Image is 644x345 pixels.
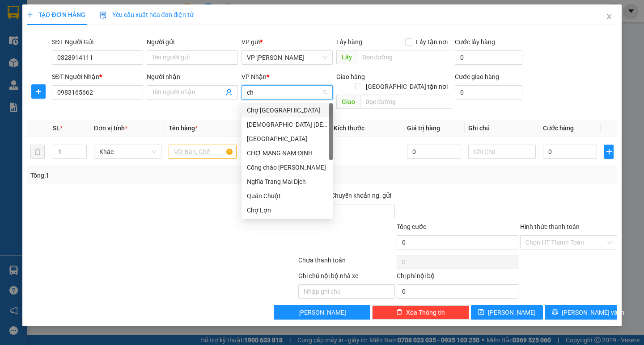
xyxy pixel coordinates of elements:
div: Chợ [GEOGRAPHIC_DATA] [247,105,327,115]
div: SĐT Người Nhận [52,72,143,82]
span: Kích thước [334,125,364,132]
div: SĐT Người Gửi [52,37,143,47]
div: Nghĩa Trang Mai Dịch [247,177,327,187]
div: Tổng: 1 [30,170,249,180]
button: delete [30,145,45,159]
input: Cước giao hàng [455,85,522,100]
span: Giao [336,95,360,109]
label: Cước lấy hàng [455,38,495,46]
span: 14 [PERSON_NAME], [PERSON_NAME] [26,32,110,56]
button: [PERSON_NAME] [274,305,371,320]
span: [PERSON_NAME] và In [562,308,624,317]
span: Lấy tận nơi [412,37,451,47]
div: Quán Chuột [241,189,333,203]
div: CHỢ MẠNG NAM ĐỊNH [247,148,327,158]
span: Lấy [336,50,357,64]
div: Cồng chào Hoài Đức [241,160,333,175]
button: deleteXóa Thông tin [372,305,469,320]
div: VP gửi [241,37,333,47]
input: Cước lấy hàng [455,50,522,65]
div: Ghi chú nội bộ nhà xe [298,271,395,284]
div: Chợ Đồng Hòa [241,103,333,117]
strong: HOTLINE : [52,13,82,20]
input: Dọc đường [357,50,451,64]
span: Chuyển khoản ng. gửi [327,191,395,200]
span: Đơn vị tính [94,125,127,132]
span: Yêu cầu xuất hóa đơn điện tử [100,11,194,18]
span: plus [605,148,613,155]
span: plus [32,88,45,95]
span: Tổng cước [397,223,426,230]
span: save [478,309,484,316]
button: printer[PERSON_NAME] và In [545,305,617,320]
button: Close [597,4,622,29]
button: plus [31,84,46,99]
div: CHÂU GIANG [241,132,333,146]
span: Xóa Thông tin [406,308,445,317]
strong: CÔNG TY VẬN TẢI ĐỨC TRƯỞNG [19,5,115,12]
span: Tên hàng [169,125,198,132]
input: Dọc đường [360,95,451,109]
div: Người nhận [147,72,238,82]
input: Nhập ghi chú [298,284,395,299]
span: Giá trị hàng [407,125,440,132]
button: save[PERSON_NAME] [471,305,543,320]
span: VP Nhận [241,73,267,80]
span: SL [53,125,60,132]
label: Hình thức thanh toán [520,223,580,230]
span: [PERSON_NAME] [488,308,536,317]
input: 0 [407,145,461,159]
input: Ghi Chú [468,145,536,159]
span: Giao hàng [336,73,365,80]
span: close [606,13,613,20]
div: Chi phí nội bộ [397,271,518,284]
span: [GEOGRAPHIC_DATA] tận nơi [362,82,451,91]
div: [DEMOGRAPHIC_DATA] [DEMOGRAPHIC_DATA] [247,120,327,129]
div: Nghĩa Trang Mai Dịch [241,175,333,189]
span: TẠO ĐƠN HÀNG [27,11,85,18]
div: Cồng chào [PERSON_NAME] [247,162,327,172]
span: 0888181199 [30,60,70,68]
span: Cước hàng [543,125,574,132]
div: Chợ Lợn [241,203,333,217]
input: VD: Bàn, Ghế [169,145,236,159]
button: plus [604,145,613,159]
span: printer [552,309,558,316]
span: plus [27,12,33,18]
span: Gửi [7,36,16,43]
span: Khác [99,145,156,158]
span: [PERSON_NAME] [298,308,346,317]
th: Ghi chú [465,120,539,137]
span: VP [PERSON_NAME] - [26,32,110,56]
label: Cước giao hàng [455,73,499,80]
span: - [26,23,28,30]
span: Lấy hàng [336,38,362,46]
img: icon [100,12,107,19]
div: Chợ Lợn [247,205,327,215]
div: Chưa thanh toán [297,255,396,271]
div: Chùa Bồ Đề [241,117,333,132]
div: Người gửi [147,37,238,47]
span: VP Trần Bình [247,51,327,64]
span: delete [396,309,402,316]
span: - [28,60,70,68]
span: user-add [225,89,233,96]
div: CHỢ MẠNG NAM ĐỊNH [241,146,333,160]
div: [GEOGRAPHIC_DATA] [247,134,327,144]
div: Quán Chuột [247,191,327,201]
